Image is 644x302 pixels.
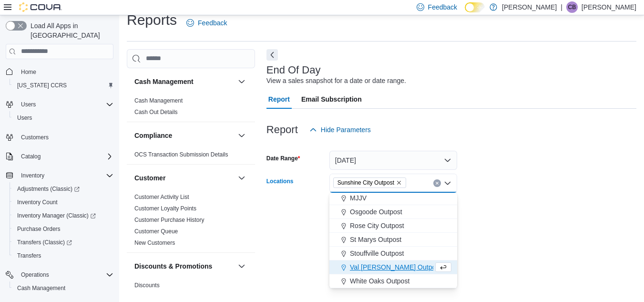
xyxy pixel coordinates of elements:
button: Clear input [433,179,441,187]
span: White Oaks Outpost [350,276,409,286]
span: Osgoode Outpost [350,207,402,217]
p: | [561,1,562,13]
button: Customers [2,130,117,144]
button: Rose City Outpost [329,219,457,233]
span: Customer Loyalty Points [134,205,196,212]
h3: Discounts & Promotions [134,261,212,271]
a: Customer Loyalty Points [134,205,196,212]
h3: Customer [134,173,165,183]
span: Stouffville Outpost [350,249,404,258]
button: Users [17,99,40,110]
a: Cash Management [13,282,69,294]
label: Date Range [266,155,300,162]
div: Casey Bennett [566,1,578,13]
span: Feedback [198,18,227,28]
span: Val [PERSON_NAME] Outpost [350,262,441,272]
button: Inventory [17,170,48,181]
button: Hide Parameters [306,120,375,139]
button: Inventory [2,169,117,182]
h3: Cash Management [134,77,194,86]
span: Hide Parameters [321,125,371,135]
button: Operations [2,268,117,281]
span: Users [13,112,113,124]
h3: Compliance [134,131,172,140]
span: Feedback [428,2,457,12]
span: Sunshine City Outpost [337,178,394,187]
button: Stouffville Outpost [329,247,457,260]
button: Close list of options [444,179,451,187]
span: Users [21,101,36,108]
button: Discounts & Promotions [236,260,247,272]
a: Transfers (Classic) [13,237,76,248]
span: Email Subscription [301,90,362,109]
span: Operations [21,271,49,279]
span: Customer Activity List [134,193,189,201]
h3: End Of Day [266,64,321,76]
button: Inventory Count [10,196,117,209]
button: Compliance [134,131,234,140]
img: Cova [19,2,62,12]
span: OCS Transaction Submission Details [134,151,228,158]
span: Transfers [13,250,113,261]
button: Purchase Orders [10,222,117,236]
span: Cash Out Details [134,108,178,116]
span: MJJV [350,193,367,203]
span: Report [268,90,290,109]
span: Inventory [17,170,113,181]
button: Operations [17,269,53,281]
span: CB [568,1,576,13]
a: Customer Activity List [134,194,189,200]
button: Cash Management [10,281,117,295]
span: Customer Queue [134,228,178,235]
span: Adjustments (Classic) [13,183,113,195]
span: Dark Mode [465,12,465,13]
a: Customer Queue [134,228,178,235]
span: Adjustments (Classic) [17,185,80,193]
a: Home [17,66,40,78]
span: [US_STATE] CCRS [17,82,67,89]
button: St Marys Outpost [329,233,457,247]
span: Cash Management [17,284,65,292]
a: Transfers [13,250,45,261]
button: Next [266,49,278,61]
span: Inventory Count [17,198,58,206]
span: Cash Management [13,282,113,294]
button: White Oaks Outpost [329,274,457,288]
button: Val [PERSON_NAME] Outpost [329,260,457,274]
input: Dark Mode [465,2,485,12]
button: Remove Sunshine City Outpost from selection in this group [396,180,402,186]
span: Inventory Manager (Classic) [13,210,113,221]
span: Transfers (Classic) [13,237,113,248]
span: Promotion Details [134,293,180,301]
span: Customers [17,131,113,143]
a: Inventory Manager (Classic) [10,209,117,222]
div: Customer [127,191,255,252]
button: MJJV [329,191,457,205]
span: New Customers [134,239,175,247]
a: Purchase Orders [13,223,64,235]
span: Customer Purchase History [134,216,204,224]
p: [PERSON_NAME] [582,1,636,13]
a: New Customers [134,240,175,246]
div: Compliance [127,149,255,164]
button: Cash Management [236,76,247,87]
span: Catalog [17,151,113,162]
span: Home [21,68,36,76]
span: Purchase Orders [13,223,113,235]
button: Discounts & Promotions [134,261,234,271]
span: Transfers [17,252,41,260]
button: Customer [236,172,247,184]
a: Promotion Details [134,293,180,300]
a: Discounts [134,282,160,289]
span: Users [17,99,113,110]
button: Transfers [10,249,117,262]
h3: Report [266,124,298,135]
a: Cash Out Details [134,109,178,115]
span: Customers [21,134,49,141]
span: Purchase Orders [17,225,61,233]
a: OCS Transaction Submission Details [134,151,228,158]
button: Home [2,65,117,79]
a: Transfers (Classic) [10,236,117,249]
a: [US_STATE] CCRS [13,80,71,91]
span: Operations [17,269,113,281]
